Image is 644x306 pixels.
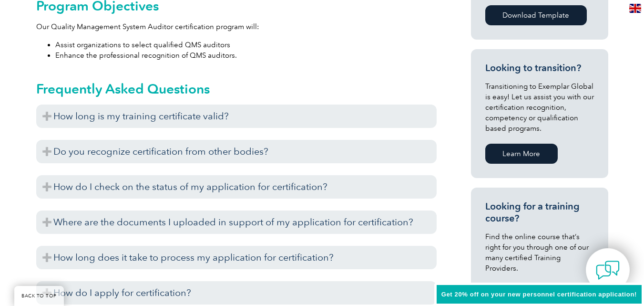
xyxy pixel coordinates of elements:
li: Enhance the professional recognition of QMS auditors. [55,50,437,61]
img: en [629,4,641,13]
p: Transitioning to Exemplar Global is easy! Let us assist you with our certification recognition, c... [485,81,594,134]
p: Our Quality Management System Auditor certification program will: [36,21,437,32]
h2: Frequently Asked Questions [36,81,437,96]
h3: Looking for a training course? [485,200,594,224]
a: Learn More [485,144,558,164]
a: BACK TO TOP [14,286,64,306]
h3: Do you recognize certification from other bodies? [36,140,437,163]
h3: How do I check on the status of my application for certification? [36,175,437,199]
span: Get 20% off on your new personnel certification application! [441,291,637,298]
img: contact-chat.png [596,258,620,282]
li: Assist organizations to select qualified QMS auditors [55,40,437,50]
h3: Looking to transition? [485,62,594,74]
h3: Where are the documents I uploaded in support of my application for certification? [36,211,437,234]
p: Find the online course that’s right for you through one of our many certified Training Providers. [485,232,594,274]
h3: How do I apply for certification? [36,281,437,305]
h3: How long is my training certificate valid? [36,105,437,128]
a: Download Template [485,5,587,25]
h3: How long does it take to process my application for certification? [36,246,437,269]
